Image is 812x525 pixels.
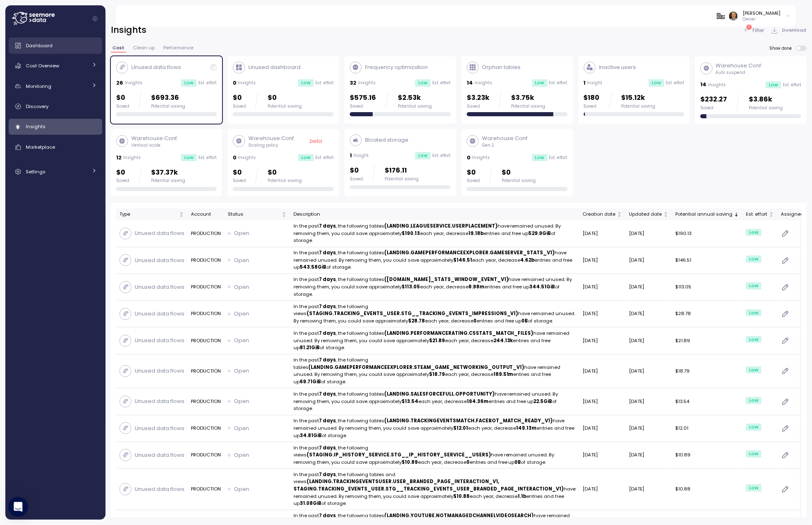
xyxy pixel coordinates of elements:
[234,229,249,237] p: Open
[294,471,576,507] p: In the past , the following tables and views have remained unused. By removing them, you could sa...
[131,63,181,71] p: Unused data flows
[294,211,576,218] div: Description
[530,283,555,290] strong: 344.51GiB
[467,104,489,109] div: Saved
[9,163,102,180] a: Settings
[781,211,810,218] div: Assigned to
[188,469,224,510] td: PRODUCTION
[729,12,738,20] img: ACg8ocJGXzOstUcSGpJl7WsweQqcTcXsmMI3fEIuLrbjajM8c4QeNgY=s96-c
[398,92,432,104] p: $2.53k
[663,212,669,217] div: Not sorted
[319,417,336,424] strong: 7 days
[135,336,184,345] p: Unused data flows
[294,444,576,466] p: In the past , the following views have remained unused. By removing them, you could save approxim...
[700,94,727,105] p: $232.27
[629,211,662,218] div: Updated date
[746,309,762,317] div: Low
[384,276,509,283] strong: ([DOMAIN_NAME]_STATS_WINDOW_EVENT_V1)
[672,247,743,274] td: $146.51
[672,469,743,510] td: $10.88
[626,274,672,301] td: [DATE]
[401,230,420,237] strong: $190.13
[475,80,492,86] p: Insights
[534,398,553,405] strong: 22.5GiB
[116,104,129,109] div: Saved
[749,105,783,111] div: Potential saving
[502,167,536,178] p: $0
[468,283,484,290] strong: 8.98m
[579,355,626,389] td: [DATE]
[467,167,480,178] p: $0
[268,104,302,109] div: Potential saving
[151,178,185,184] div: Potential saving
[319,444,336,451] strong: 7 days
[300,344,320,351] strong: 81.21GiB
[315,155,334,161] p: Est. effort
[579,247,626,274] td: [DATE]
[116,154,122,162] p: 12
[268,178,302,184] div: Potential saving
[384,391,495,397] strong: (LANDING.SALESFORCEFULL.OPPORTUNITY)
[584,104,600,109] div: Saved
[467,154,470,162] p: 0
[511,104,545,109] div: Potential saving
[675,211,732,218] div: Potential annual saving
[749,94,783,105] p: $3.86k
[188,301,224,327] td: PRODUCTION
[473,318,477,324] strong: 0
[521,257,535,263] strong: 4.62b
[672,208,743,220] th: Potential annual savingSorted descending
[9,98,102,115] a: Discovery
[26,103,48,110] span: Discovery
[116,208,188,220] th: TypeNot sorted
[294,249,576,271] p: In the past , the following tables have remained unused. By removing them, you could save approxi...
[515,459,521,465] strong: 0B
[579,388,626,415] td: [DATE]
[453,257,472,263] strong: $146.51
[350,165,363,176] p: $0
[9,58,102,74] a: Cost Overview
[233,92,246,104] p: $0
[26,42,53,49] span: Dashboard
[228,211,280,218] div: Status
[626,415,672,442] td: [DATE]
[133,46,155,50] span: Clean up
[626,301,672,327] td: [DATE]
[579,469,626,510] td: [DATE]
[429,371,445,378] strong: $18.79
[350,92,376,104] p: $575.16
[248,63,300,71] p: Unused dashboard
[746,282,762,290] div: Low
[300,432,322,439] strong: 34.81GiB
[385,176,419,182] div: Potential saving
[188,388,224,415] td: PRODUCTION
[281,212,287,217] div: Not sorted
[401,398,418,405] strong: $13.54
[626,327,672,354] td: [DATE]
[268,167,302,178] p: $0
[746,256,762,263] div: Low
[746,211,767,218] div: Est. effort
[268,92,302,104] p: $0
[350,104,376,109] div: Saved
[300,500,321,507] strong: 31.08GiB
[466,459,470,465] strong: 0
[502,178,536,184] div: Potential saving
[9,119,102,135] a: Insights
[151,167,185,178] p: $37.37k
[135,367,184,375] p: Unused data flows
[319,357,336,363] strong: 7 days
[626,247,672,274] td: [DATE]
[384,512,534,519] strong: (LANDING.YOUTUBE.NOTMANAGEDCHANNELVIDEOSEARCH)
[734,212,739,217] div: Sorted descending
[385,165,419,176] p: $176.11
[233,79,236,87] p: 0
[233,104,246,109] div: Saved
[599,63,636,71] p: Inactive users
[432,80,451,86] p: Est. effort
[532,79,548,87] div: Low
[248,134,295,143] p: Warehouse Conf.
[579,415,626,442] td: [DATE]
[123,155,141,161] p: Insights
[319,391,336,397] strong: 7 days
